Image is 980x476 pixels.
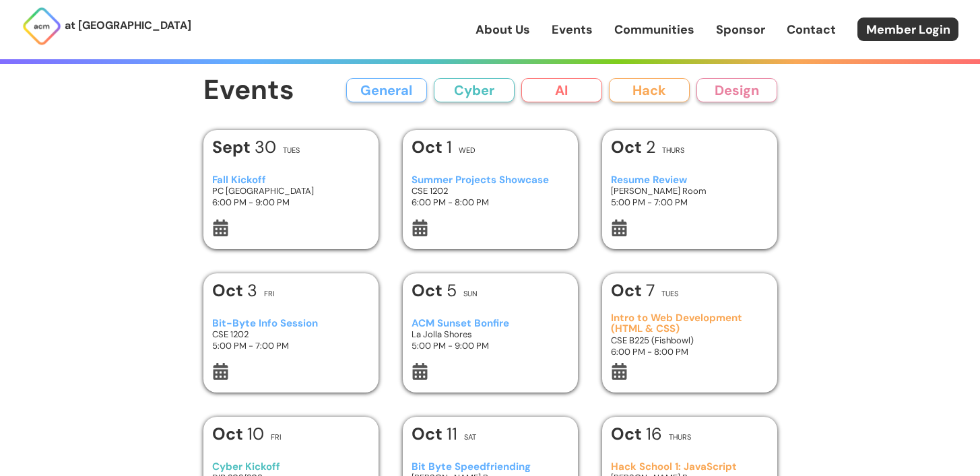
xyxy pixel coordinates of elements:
[412,139,452,156] h1: 1
[464,434,476,441] h2: Sat
[611,282,655,299] h1: 7
[662,147,684,154] h2: Thurs
[611,312,768,335] h3: Intro to Web Development (HTML & CSS)
[212,340,369,351] h3: 5:00 PM - 7:00 PM
[212,282,257,299] h1: 3
[22,6,191,46] a: at [GEOGRAPHIC_DATA]
[412,174,568,186] h3: Summer Projects Showcase
[476,21,530,38] a: About Us
[611,461,768,473] h3: Hack School 1: JavaScript
[412,197,568,208] h3: 6:00 PM - 8:00 PM
[212,426,264,442] h1: 10
[463,290,478,298] h2: Sun
[346,78,427,102] button: General
[412,461,568,473] h3: Bit Byte Speedfriending
[412,136,447,158] b: Oct
[459,147,476,154] h2: Wed
[611,423,646,445] b: Oct
[611,279,646,302] b: Oct
[412,340,568,351] h3: 5:00 PM - 9:00 PM
[614,21,694,38] a: Communities
[65,17,191,34] p: at [GEOGRAPHIC_DATA]
[212,136,255,158] b: Sept
[283,147,300,154] h2: Tues
[412,318,568,329] h3: ACM Sunset Bonfire
[611,197,768,208] h3: 5:00 PM - 7:00 PM
[212,461,369,473] h3: Cyber Kickoff
[412,279,447,302] b: Oct
[212,329,369,340] h3: CSE 1202
[264,290,275,298] h2: Fri
[669,434,691,441] h2: Thurs
[552,21,593,38] a: Events
[212,185,369,197] h3: PC [GEOGRAPHIC_DATA]
[611,335,768,346] h3: CSE B225 (Fishbowl)
[609,78,690,102] button: Hack
[212,139,276,156] h1: 30
[857,18,958,41] a: Member Login
[611,136,646,158] b: Oct
[611,346,768,358] h3: 6:00 PM - 8:00 PM
[212,279,247,302] b: Oct
[22,6,62,46] img: ACM Logo
[412,282,457,299] h1: 5
[212,318,369,329] h3: Bit-Byte Info Session
[787,21,836,38] a: Contact
[716,21,765,38] a: Sponsor
[212,197,369,208] h3: 6:00 PM - 9:00 PM
[212,423,247,445] b: Oct
[611,426,662,442] h1: 16
[203,75,294,106] h1: Events
[412,329,568,340] h3: La Jolla Shores
[611,174,768,186] h3: Resume Review
[412,185,568,197] h3: CSE 1202
[611,139,655,156] h1: 2
[696,78,777,102] button: Design
[611,185,768,197] h3: [PERSON_NAME] Room
[271,434,282,441] h2: Fri
[412,426,457,442] h1: 11
[434,78,515,102] button: Cyber
[412,423,447,445] b: Oct
[212,174,369,186] h3: Fall Kickoff
[661,290,678,298] h2: Tues
[521,78,602,102] button: AI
